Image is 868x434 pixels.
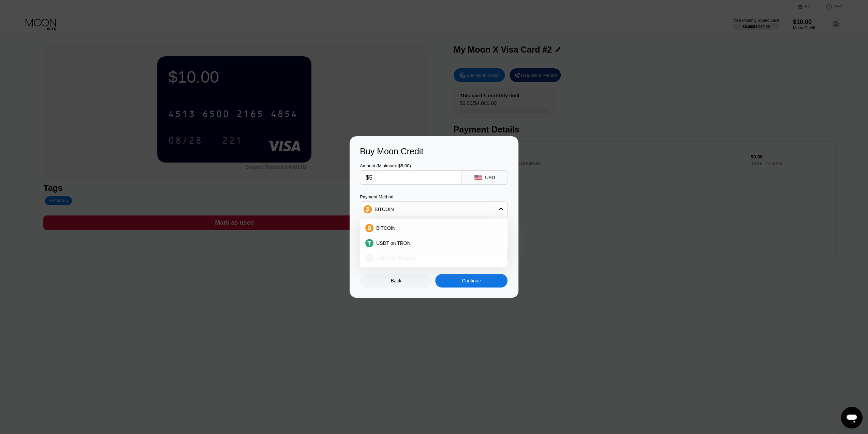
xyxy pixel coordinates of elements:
[360,194,507,199] div: Payment Method
[360,274,432,288] div: Back
[360,163,462,168] div: Amount (Minimum: $5.00)
[485,175,495,180] div: USD
[374,207,394,212] div: BITCOIN
[376,255,415,261] span: USDC on Polygon
[362,236,505,250] div: USDT on TRON
[360,146,508,156] div: Buy Moon Credit
[362,251,505,265] div: USDC on Polygon
[391,278,401,283] div: Back
[362,221,505,235] div: BITCOIN
[366,171,456,184] input: $0.00
[360,202,507,216] div: BITCOIN
[376,240,411,246] span: USDT on TRON
[462,278,481,283] div: Continue
[841,407,863,429] iframe: 用于启动消息传送窗口的按钮，正在对话
[376,225,396,231] span: BITCOIN
[435,274,507,288] div: Continue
